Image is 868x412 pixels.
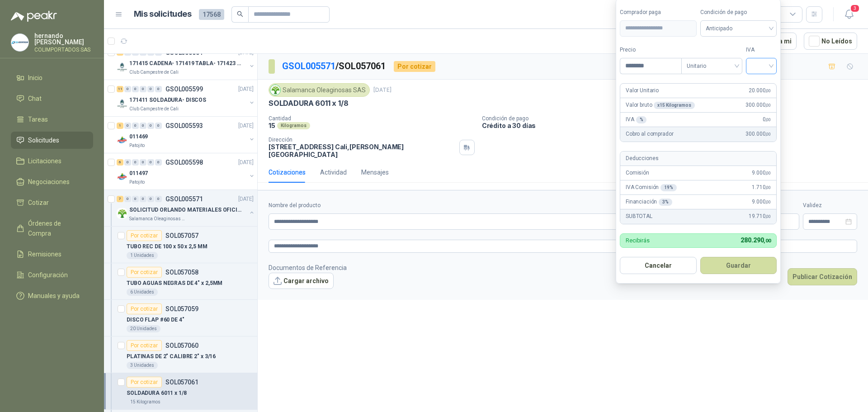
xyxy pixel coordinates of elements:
p: Club Campestre de Cali [129,105,179,113]
p: [DATE] [373,86,392,95]
p: GSOL005598 [165,159,203,166]
p: TUBO REC DE 100 x 50 x 2,5 MM [127,242,208,251]
span: 0 [763,115,771,124]
p: Cobro al comprador [626,130,673,138]
span: Chat [28,94,42,104]
a: Inicio [11,69,93,86]
a: Por cotizarSOL057058TUBO AGUAS NEGRAS DE 4" x 2,5MM6 Unidades [104,263,257,300]
button: No Leídos [804,33,857,50]
span: ,00 [765,132,771,137]
img: Company Logo [11,34,28,51]
p: SOLDADURA 6011 x 1/8 [269,99,348,108]
img: Company Logo [117,62,127,72]
div: 0 [155,196,162,202]
p: 011497 [129,169,148,178]
p: 15 [269,122,275,129]
div: 0 [155,86,162,92]
button: Cargar archivo [269,273,334,289]
a: Configuración [11,266,93,284]
span: Negociaciones [28,177,70,187]
img: Company Logo [117,98,127,109]
a: 7 0 0 0 0 0 GSOL005571[DATE] Company LogoSOLICITUD ORLANDO MATERIALES OFICINA - CALISalamanca Ole... [117,194,255,223]
div: Por cotizar [127,340,162,351]
a: 1 0 0 0 0 0 GSOL005593[DATE] Company Logo011469Patojito [117,120,255,149]
div: Por cotizar [127,230,162,241]
p: GSOL005599 [165,86,203,92]
a: Cotizar [11,194,93,211]
p: Club Campestre de Cali [129,69,179,76]
div: 15 Kilogramos [127,398,164,406]
span: 9.000 [752,169,771,177]
p: GSOL005593 [165,123,203,129]
p: hernando [PERSON_NAME] [34,33,93,45]
span: ,00 [765,185,771,190]
p: SOL057058 [165,269,198,275]
span: search [237,11,243,17]
p: [DATE] [238,85,254,94]
span: ,00 [765,117,771,122]
label: IVA [746,46,777,54]
p: Financiación [626,198,672,206]
p: SOL057059 [165,306,198,312]
button: Publicar Cotización [788,268,857,285]
p: GSOL005601 [165,49,203,56]
p: TUBO AGUAS NEGRAS DE 4" x 2,5MM [127,279,222,288]
div: x 15 Kilogramos [654,102,694,109]
a: GSOL005571 [282,61,335,71]
span: 280.290 [741,237,771,244]
span: Órdenes de Compra [28,218,85,238]
p: SUBTOTAL [626,212,652,221]
a: Por cotizarSOL057057TUBO REC DE 100 x 50 x 2,5 MM1 Unidades [104,227,257,263]
p: 171415 CADENA- 171419 TABLA- 171423 VARILLA [129,59,242,68]
p: Cantidad [269,115,475,122]
img: Company Logo [117,208,127,219]
label: Condición de pago [700,8,777,17]
div: 0 [147,86,154,92]
div: Por cotizar [127,267,162,278]
p: Valor bruto [626,101,695,109]
span: ,00 [764,238,771,244]
p: IVA [626,115,646,124]
span: 300.000 [745,101,771,109]
span: 300.000 [745,130,771,138]
div: 0 [132,123,139,129]
span: Cotizar [28,198,49,208]
span: Licitaciones [28,156,61,166]
label: Validez [803,201,857,210]
span: ,00 [765,199,771,204]
a: Negociaciones [11,173,93,190]
span: Remisiones [28,249,61,259]
p: SOLDADURA 6011 x 1/8 [127,389,187,398]
p: [DATE] [238,122,254,130]
span: ,00 [765,170,771,175]
div: Por cotizar [127,377,162,388]
div: 6 [117,159,123,166]
p: SOLICITUD ORLANDO MATERIALES OFICINA - CALI [129,206,242,214]
p: Documentos de Referencia [269,263,347,273]
div: 7 [117,196,123,202]
div: Mensajes [361,167,389,177]
div: Por cotizar [394,61,435,72]
p: Dirección [269,137,456,143]
span: Inicio [28,73,42,83]
p: PLATINAS DE 2" CALIBRE 2" x 3/16 [127,352,216,361]
span: 20.000 [749,86,771,95]
p: Valor Unitario [626,86,659,95]
label: Comprador paga [620,8,697,17]
a: Chat [11,90,93,107]
div: 0 [132,86,139,92]
a: Por cotizarSOL057060PLATINAS DE 2" CALIBRE 2" x 3/163 Unidades [104,336,257,373]
div: 1 Unidades [127,252,158,259]
a: Licitaciones [11,152,93,170]
a: Manuales y ayuda [11,287,93,304]
button: Cancelar [620,257,697,274]
a: Remisiones [11,246,93,263]
span: Configuración [28,270,68,280]
div: 3 Unidades [127,362,158,369]
span: 1.710 [752,183,771,192]
p: 171411 SOLDADURA- DISCOS [129,96,206,104]
div: % [636,116,647,123]
span: Tareas [28,114,48,124]
p: COLIMPORTADOS SAS [34,47,93,52]
p: Recibirás [626,237,650,243]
